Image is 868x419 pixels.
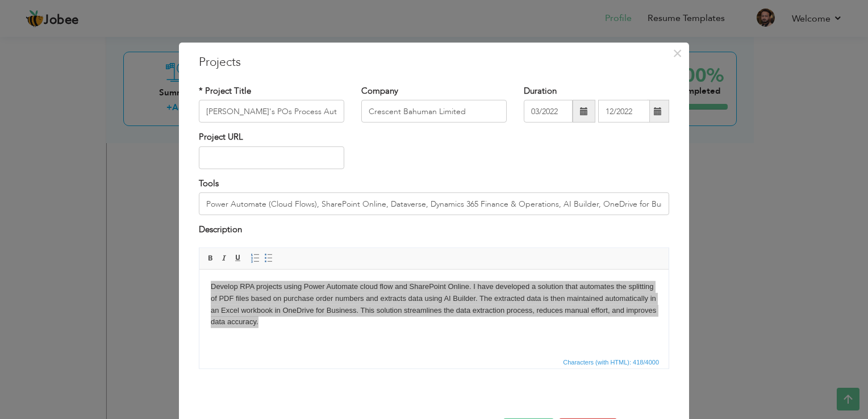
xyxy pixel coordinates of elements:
span: Characters (with HTML): 418/4000 [561,357,661,367]
input: Present [598,100,650,123]
label: Company [361,85,398,97]
span: × [673,43,682,64]
iframe: Rich Text Editor, projectEditor [199,269,669,354]
a: Underline [232,252,244,264]
a: Bold [205,252,217,264]
a: Insert/Remove Bulleted List [262,252,275,264]
div: Statistics [561,357,662,367]
label: Project URL [199,131,243,143]
label: Tools [199,178,219,190]
input: From [524,100,573,123]
button: Close [668,44,686,62]
label: * Project Title [199,85,251,97]
a: Insert/Remove Numbered List [249,252,261,264]
label: Description [199,224,242,236]
a: Italic [218,252,231,264]
label: Duration [524,85,557,97]
h3: Projects [199,54,669,71]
